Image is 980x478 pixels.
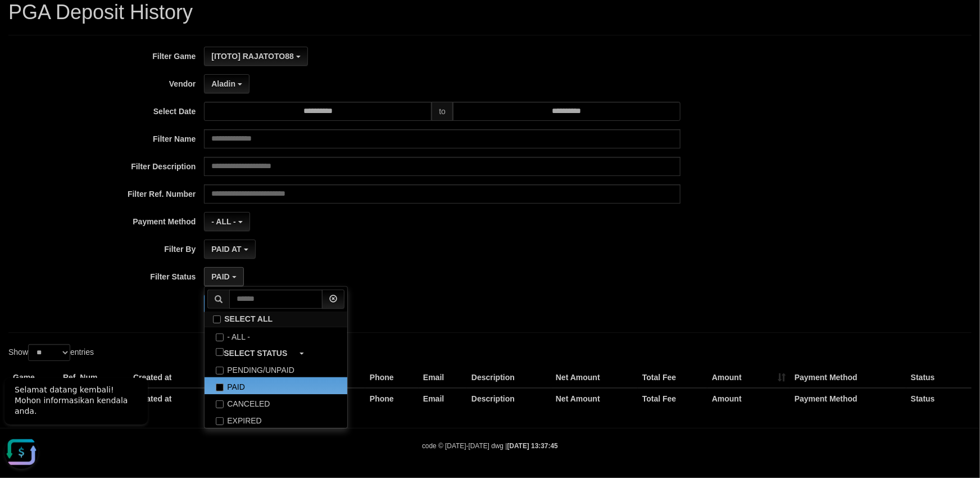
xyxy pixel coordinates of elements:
th: Total Fee [638,367,707,388]
span: to [432,102,453,121]
input: SELECT ALL [213,315,221,323]
th: Game [8,367,58,388]
span: PAID AT [211,245,241,254]
button: [ITOTO] RAJATOTO88 [204,47,307,66]
span: PAID [211,272,229,281]
b: SELECT STATUS [224,349,287,358]
strong: [DATE] 13:37:45 [507,442,558,450]
th: Net Amount [551,388,638,409]
span: [ITOTO] RAJATOTO88 [211,52,294,61]
button: PAID AT [204,240,255,259]
input: PENDING/UNPAID [216,367,224,375]
th: Email [419,367,467,388]
button: Aladin [204,74,249,93]
th: Phone [365,388,419,409]
th: Description [467,388,551,409]
input: EXPIRED [216,417,224,425]
th: Payment Method [790,388,906,409]
input: PAID [216,384,224,391]
span: Aladin [211,79,235,88]
h1: PGA Deposit History [8,1,972,24]
th: Amount [707,388,790,409]
th: Amount [707,367,790,388]
span: Selamat datang kembali! Mohon informasikan kendala anda. [15,17,128,48]
button: Open LiveChat chat widget [4,67,38,101]
th: Description [467,367,551,388]
label: PENDING/UNPAID [205,360,347,377]
th: Net Amount [551,367,638,388]
th: Phone [365,367,419,388]
label: Show entries [8,344,94,361]
label: - ALL - [205,327,347,344]
label: EXPIRED [205,411,347,428]
small: code © [DATE]-[DATE] dwg | [422,442,558,450]
th: Email [419,388,467,409]
label: CANCELED [205,394,347,411]
button: - ALL - [204,212,249,231]
th: Ref. Num [58,367,129,388]
th: Payment Method [790,367,906,388]
th: Created at [129,367,225,388]
th: Created at [129,388,225,409]
input: SELECT STATUS [216,348,224,356]
label: SELECT ALL [205,312,347,327]
th: Status [906,367,972,388]
input: - ALL - [216,333,224,341]
span: - ALL - [211,217,236,226]
label: PAID [205,377,347,394]
button: PAID [204,267,243,286]
select: Showentries [28,344,70,361]
th: Total Fee [638,388,707,409]
input: CANCELED [216,400,224,408]
th: Status [906,388,972,409]
a: SELECT STATUS [205,344,347,360]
